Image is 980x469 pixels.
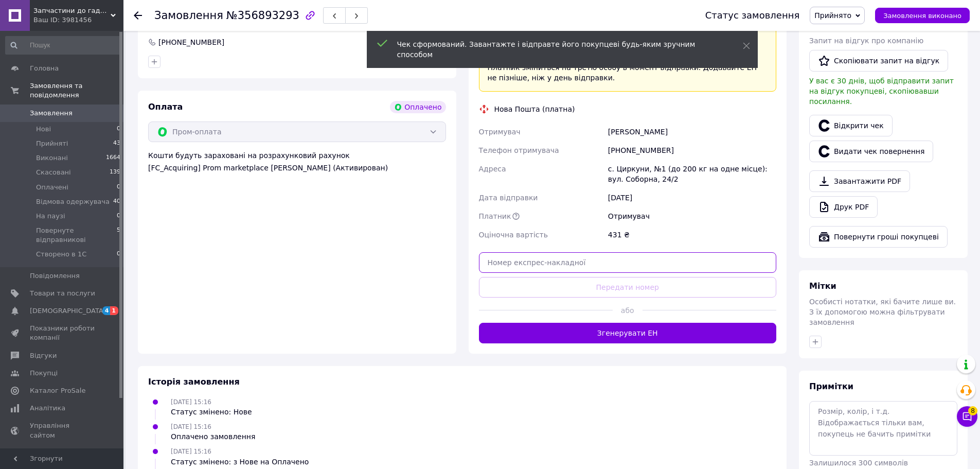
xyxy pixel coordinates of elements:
[606,188,778,207] div: [DATE]
[157,37,225,47] div: [PHONE_NUMBER]
[36,226,117,245] span: Повернуте відправникові
[809,50,948,72] button: Скопіювати запит на відгук
[479,212,511,220] span: Платник
[606,141,778,160] div: [PHONE_NUMBER]
[809,141,933,162] button: Видати чек повернення
[36,183,68,192] span: Оплачені
[154,9,223,22] span: Замовлення
[479,165,506,173] span: Адреса
[809,196,878,218] a: Друк PDF
[5,36,121,55] input: Пошук
[30,386,85,395] span: Каталог ProSale
[117,250,120,259] span: 0
[606,123,778,141] div: [PERSON_NAME]
[30,271,80,281] span: Повідомлення
[479,323,777,343] button: Згенерувати ЕН
[106,153,120,163] span: 1664
[110,306,118,315] span: 1
[30,369,58,378] span: Покупці
[30,109,73,118] span: Замовлення
[397,39,717,60] div: Чек сформований. Завантажте і відправте його покупцеві будь-яким зручним способом
[148,150,446,173] div: Кошти будуть зараховані на розрахунковий рахунок
[30,64,59,73] span: Головна
[613,305,643,316] span: або
[171,431,255,442] div: Оплачено замовлення
[36,250,86,259] span: Створено в 1С
[809,281,836,291] span: Мітки
[117,226,120,245] span: 5
[117,125,120,134] span: 0
[814,11,851,20] span: Прийнято
[30,289,95,298] span: Товари та послуги
[390,101,446,113] div: Оплачено
[148,163,446,173] div: [FC_Acquiring] Prom marketplace [PERSON_NAME] (Активирован)
[606,207,778,225] div: Отримувач
[809,381,853,391] span: Примітки
[479,146,559,154] span: Телефон отримувача
[488,62,768,83] div: Платник зміниться на Третю особу в момент відправки. Додавайте ЕН не пізніше, ніж у день відправки.
[30,404,65,413] span: Аналітика
[117,183,120,192] span: 0
[606,160,778,188] div: с. Циркуни, №1 (до 200 кг на одне місце): вул. Соборна, 24/2
[171,448,211,455] span: [DATE] 15:16
[30,81,123,100] span: Замовлення та повідомлення
[226,9,299,22] span: №356893293
[809,226,948,248] button: Повернути гроші покупцеві
[479,231,548,239] span: Оціночна вартість
[148,102,183,112] span: Оплата
[36,197,110,206] span: Відмова одержувача
[113,139,120,148] span: 43
[36,139,68,148] span: Прийняті
[479,252,777,273] input: Номер експрес-накладної
[33,15,123,25] div: Ваш ID: 3981456
[957,406,977,427] button: Чат з покупцем8
[968,406,977,415] span: 8
[171,457,309,467] div: Статус змінено: з Нове на Оплачено
[171,423,211,430] span: [DATE] 15:16
[102,306,111,315] span: 4
[809,459,908,467] span: Залишилося 300 символів
[479,194,538,202] span: Дата відправки
[479,128,521,136] span: Отримувач
[148,377,240,387] span: Історія замовлення
[36,212,65,221] span: На паузі
[705,10,800,21] div: Статус замовлення
[117,212,120,221] span: 0
[809,298,956,326] span: Особисті нотатки, які бачите лише ви. З їх допомогою можна фільтрувати замовлення
[883,12,961,20] span: Замовлення виконано
[113,197,120,206] span: 40
[30,324,95,342] span: Показники роботи компанії
[30,421,95,440] span: Управління сайтом
[809,170,910,192] a: Завантажити PDF
[134,10,142,21] div: Повернутися назад
[36,168,71,177] span: Скасовані
[36,125,51,134] span: Нові
[606,225,778,244] div: 431 ₴
[809,77,954,106] span: У вас є 30 днів, щоб відправити запит на відгук покупцеві, скопіювавши посилання.
[171,407,252,417] div: Статус змінено: Нове
[30,351,57,360] span: Відгуки
[492,104,578,114] div: Нова Пошта (платна)
[875,8,970,23] button: Замовлення виконано
[33,6,111,15] span: Запчастини до гаджетів
[110,168,120,177] span: 139
[36,153,68,163] span: Виконані
[171,398,211,406] span: [DATE] 15:16
[809,115,893,136] a: Відкрити чек
[809,37,923,45] span: Запит на відгук про компанію
[30,306,106,316] span: [DEMOGRAPHIC_DATA]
